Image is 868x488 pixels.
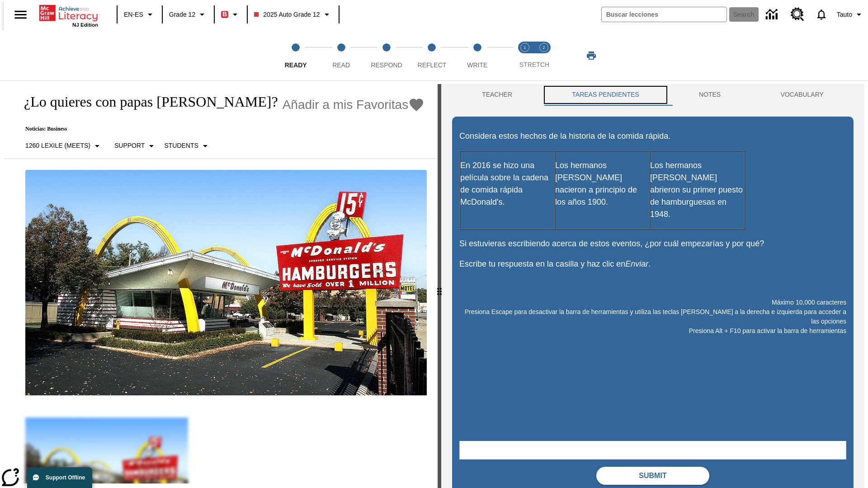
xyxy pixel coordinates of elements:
em: Enviar [625,259,648,268]
span: Respond [371,61,402,69]
div: activity [441,84,864,488]
span: Añadir a mis Favoritas [283,98,409,112]
span: NJ Edition [72,22,98,28]
span: Grade 12 [169,10,195,19]
div: Portada [39,3,98,28]
span: Ready [285,61,307,69]
p: Los hermanos [PERSON_NAME] abrieron su primer puesto de hamburguesas en 1948. [650,160,744,221]
div: reading [4,84,438,483]
p: Presiona Escape para desactivar la barra de herramientas y utiliza las teclas [PERSON_NAME] a la ... [459,307,846,326]
span: EN-ES [124,10,143,19]
span: Support Offline [46,474,85,481]
input: search field [602,7,726,22]
p: En 2016 se hizo una película sobre la cadena de comida rápida McDonald's. [460,160,554,208]
button: Support Offline [27,467,92,488]
button: Respond step 3 of 5 [360,31,413,80]
button: Ready step 1 of 5 [269,31,322,80]
span: Read [332,61,350,69]
p: Máximo 10,000 caracteres [459,298,846,307]
span: Tauto [837,10,852,19]
p: Los hermanos [PERSON_NAME] nacieron a principio de los años 1900. [555,160,649,208]
button: NOTES [669,84,751,106]
p: Escribe tu respuesta en la casilla y haz clic en . [459,258,846,270]
span: Reflect [418,61,447,69]
body: Máximo 10,000 caracteres Presiona Escape para desactivar la barra de herramientas y utiliza las t... [4,7,132,15]
span: B [222,9,227,20]
button: Tipo de apoyo, Support [111,138,160,154]
a: Centro de recursos, Se abrirá en una pestaña nueva. [785,2,810,27]
h1: ¿Lo quieres con papas [PERSON_NAME]? [14,94,278,110]
button: Teacher [452,84,542,106]
button: Reflect step 4 of 5 [406,31,458,80]
p: 1260 Lexile (Meets) [25,141,90,150]
button: Stretch Read step 1 of 2 [512,31,538,80]
button: Boost El color de la clase es rojo. Cambiar el color de la clase. [217,6,244,23]
button: Añadir a mis Favoritas - ¿Lo quieres con papas fritas? [283,97,425,113]
text: 2 [542,45,545,50]
button: Imprimir [577,47,606,64]
span: 2025 Auto Grade 12 [254,10,320,19]
p: Considera estos hechos de la historia de la comida rápida. [459,130,846,142]
button: TAREAS PENDIENTES [542,84,669,106]
button: Perfil/Configuración [833,6,868,23]
a: Centro de información [760,2,785,27]
a: Notificaciones [810,3,833,26]
button: Submit [596,467,709,485]
span: STRETCH [519,61,549,68]
div: Pulsa la tecla de intro o la barra espaciadora y luego presiona las flechas de derecha e izquierd... [438,84,441,488]
img: One of the first McDonald's stores, with the iconic red sign and golden arches. [25,170,427,396]
p: Presiona Alt + F10 para activar la barra de herramientas [459,326,846,336]
button: Stretch Respond step 2 of 2 [531,31,557,80]
button: VOCABULARY [750,84,854,106]
button: Grado: Grade 12, Elige un grado [165,6,211,23]
p: Support [114,141,145,150]
p: Si estuvieras escribiendo acerca de estos eventos, ¿por cuál empezarías y por qué? [459,238,846,250]
div: Instructional Panel Tabs [452,84,854,106]
text: 1 [524,45,526,50]
button: Abrir el menú lateral [7,1,34,28]
p: Students [164,141,198,150]
button: Seleccione Lexile, 1260 Lexile (Meets) [22,138,106,154]
button: Language: EN-ES, Selecciona un idioma [120,6,159,23]
button: Seleccionar estudiante [160,138,214,154]
button: Class: 2025 Auto Grade 12, Selecciona una clase [250,6,335,23]
button: Read step 2 of 5 [315,31,367,80]
span: Write [467,61,487,69]
p: Noticias: Business [14,126,425,132]
button: Write step 5 of 5 [451,31,504,80]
